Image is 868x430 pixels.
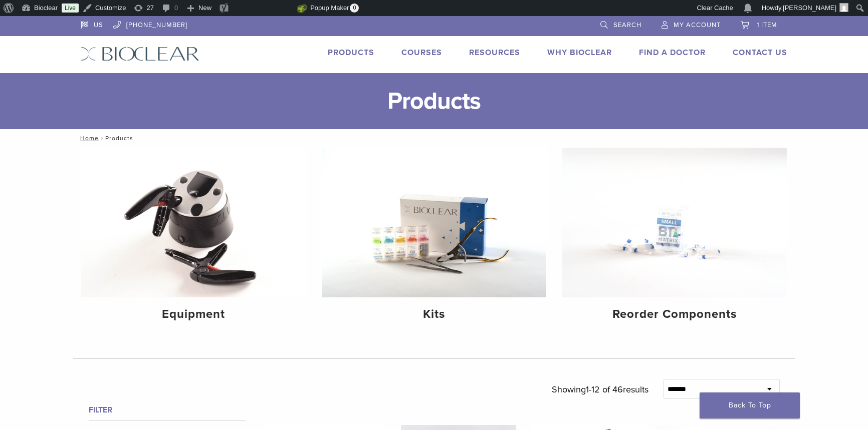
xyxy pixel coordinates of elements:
img: Bioclear [81,47,199,61]
a: US [81,16,103,31]
a: Reorder Components [562,148,787,330]
h4: Equipment [89,305,298,323]
img: Reorder Components [562,148,787,297]
a: Home [77,135,99,142]
a: Back To Top [700,392,800,418]
a: Equipment [81,148,306,330]
a: Contact Us [733,48,787,58]
a: Kits [322,148,546,330]
a: My Account [662,16,721,31]
span: 0 [350,4,359,13]
span: 1 item [757,21,777,29]
nav: Products [73,129,795,147]
a: Courses [401,48,442,58]
a: Why Bioclear [547,48,612,58]
span: / [99,136,105,141]
span: My Account [674,21,721,29]
span: [PERSON_NAME] [783,4,836,12]
img: Views over 48 hours. Click for more Jetpack Stats. [241,3,297,15]
span: 1-12 of 46 [586,384,623,395]
span: Search [613,21,641,29]
h4: Reorder Components [570,305,779,323]
a: Products [328,48,374,58]
h4: Filter [89,404,246,416]
h4: Kits [330,305,538,323]
a: Find A Doctor [639,48,706,58]
a: 1 item [741,16,777,31]
a: Live [62,4,79,13]
img: Equipment [81,148,306,297]
p: Showing results [552,379,648,400]
a: [PHONE_NUMBER] [113,16,187,31]
a: Search [600,16,641,31]
a: Resources [469,48,520,58]
img: Kits [322,148,546,297]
